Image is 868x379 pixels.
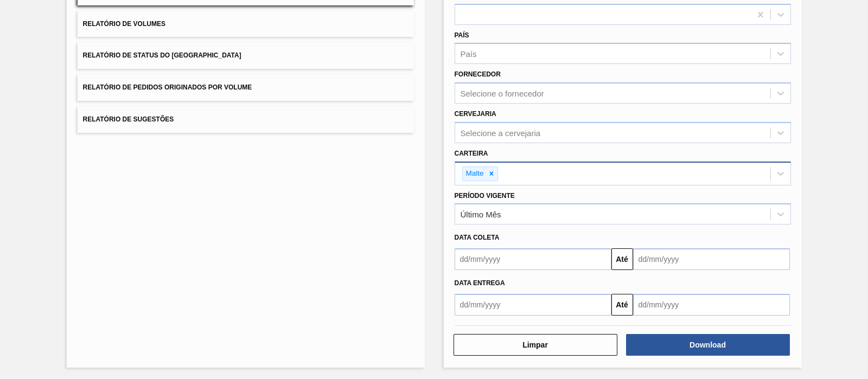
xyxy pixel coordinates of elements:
input: dd/mm/yyyy [455,248,611,270]
div: Selecione o fornecedor [461,89,544,98]
button: Relatório de Pedidos Originados por Volume [78,74,414,101]
button: Download [626,334,790,356]
button: Até [611,294,633,316]
label: Fornecedor [455,70,501,78]
span: Relatório de Status do [GEOGRAPHIC_DATA] [83,52,241,59]
button: Relatório de Volumes [78,11,414,37]
div: País [461,49,477,59]
div: Último Mês [461,210,501,219]
span: Relatório de Volumes [83,20,165,28]
button: Até [611,248,633,270]
div: Malte [463,167,486,181]
span: Relatório de Sugestões [83,115,174,123]
div: Selecione a cervejaria [461,128,541,137]
input: dd/mm/yyyy [633,294,790,316]
label: Carteira [455,150,488,157]
span: Data coleta [455,234,500,241]
button: Relatório de Sugestões [78,106,414,133]
label: Cervejaria [455,110,496,118]
input: dd/mm/yyyy [633,248,790,270]
button: Relatório de Status do [GEOGRAPHIC_DATA] [78,42,414,69]
button: Limpar [454,334,617,356]
label: Período Vigente [455,192,515,200]
label: País [455,31,469,39]
span: Data entrega [455,279,505,287]
input: dd/mm/yyyy [455,294,611,316]
span: Relatório de Pedidos Originados por Volume [83,83,252,91]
